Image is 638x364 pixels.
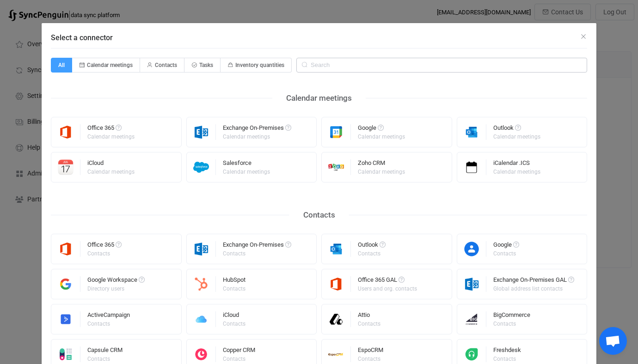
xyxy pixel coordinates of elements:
div: Office 365 [87,125,136,134]
div: Contacts [358,321,380,327]
img: google-workspace.png [51,276,80,292]
img: outlook.png [457,124,486,140]
div: Calendar meetings [87,134,135,140]
div: Exchange On-Premises [223,242,291,251]
div: Google [358,125,406,134]
div: Outlook [358,242,386,251]
div: Calendar meetings [358,169,405,175]
div: Google [493,242,519,251]
img: salesforce.png [187,159,216,175]
img: microsoft365.png [322,276,351,292]
img: outlook.png [322,241,351,257]
div: Office 365 GAL [358,277,418,286]
img: activecampaign.png [51,311,80,327]
img: espo-crm.png [322,346,351,362]
div: Outlook [493,125,542,134]
div: BigCommerce [493,312,530,321]
img: icloud-calendar.png [51,159,80,175]
div: Zoho CRM [358,160,406,169]
div: Contacts [358,356,382,362]
div: iCalendar .ICS [493,160,542,169]
img: icloud.png [187,311,216,327]
div: Salesforce [223,160,271,169]
div: Google Workspace [87,277,145,286]
img: attio.png [322,311,351,327]
div: Office 365 [87,242,122,251]
img: exchange.png [457,276,486,292]
div: Exchange On-Premises GAL [493,277,574,286]
div: Freshdesk [493,347,521,356]
div: Contacts [223,321,245,327]
div: Global address list contacts [493,286,573,291]
div: Directory users [87,286,143,291]
span: Select a connector [51,33,113,42]
div: Users and org. contacts [358,286,417,291]
img: exchange.png [187,241,216,257]
div: iCloud [223,312,247,321]
div: Contacts [493,321,529,327]
div: iCloud [87,160,136,169]
div: Contacts [493,251,518,256]
div: Contacts [223,356,254,362]
div: Open chat [599,327,627,355]
div: Contacts [87,321,129,327]
div: Calendar meetings [87,169,135,175]
div: HubSpot [223,277,247,286]
div: Contacts [87,356,121,362]
img: hubspot.png [187,276,216,292]
div: Contacts [493,356,520,362]
img: freshdesk.png [457,346,486,362]
div: Capsule CRM [87,347,123,356]
img: exchange.png [187,124,216,140]
img: google-contacts.png [457,241,486,257]
button: Close [580,32,587,41]
img: google.png [322,124,351,140]
img: copper.png [187,346,216,362]
div: Calendar meetings [223,169,270,175]
img: big-commerce.png [457,311,486,327]
div: Copper CRM [223,347,255,356]
div: Attio [358,312,382,321]
div: Calendar meetings [493,169,540,175]
div: Contacts [87,251,120,256]
div: ActiveCampaign [87,312,130,321]
div: Calendar meetings [493,134,540,140]
div: Calendar meetings [272,91,366,105]
div: Calendar meetings [358,134,405,140]
input: Search [296,58,587,73]
img: capsule.png [51,346,80,362]
img: zoho-crm.png [322,159,351,175]
div: EspoCRM [358,347,383,356]
div: Contacts [358,251,384,256]
img: icalendar.png [457,159,486,175]
img: microsoft365.png [51,124,80,140]
div: Contacts [223,251,290,256]
div: Contacts [289,208,349,222]
img: microsoft365.png [51,241,80,257]
div: Calendar meetings [223,134,290,140]
div: Contacts [223,286,245,291]
div: Exchange On-Premises [223,125,291,134]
